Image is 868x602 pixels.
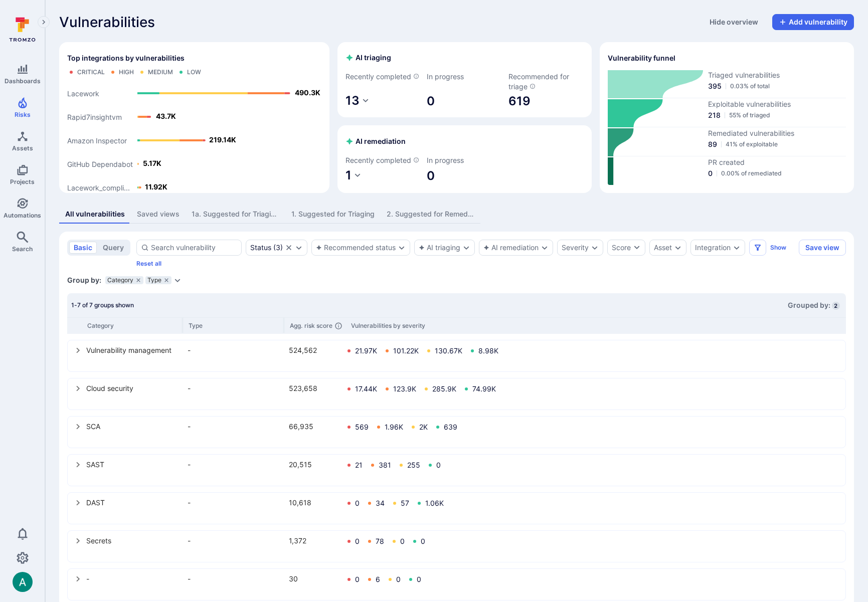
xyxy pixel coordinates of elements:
div: 8.98K [478,347,498,355]
div: 1,372 [289,535,339,546]
div: SAST-20,515213812550 [68,455,845,485]
div: 0 [355,537,360,545]
button: Expand dropdown [295,244,303,252]
div: 524,562 [289,345,339,355]
text: 11.92K [145,182,167,191]
div: 523,658 [289,383,339,393]
svg: Vulnerabilities with critical and high severity from supported integrations (SCA/SAST/CSPM) that ... [530,83,536,89]
span: Recently completed [345,155,421,165]
button: 1 [345,167,362,184]
img: ACg8ocLSa5mPYBaXNx3eFu_EmspyJX0laNWN7cXOFirfQ7srZveEpg=s96-c [13,572,33,592]
h2: AI remediation [345,136,406,146]
span: Assets [12,144,33,152]
div: 74.99K [472,385,496,393]
button: Asset [654,244,672,252]
div: select group [67,340,846,600]
span: 41% of exploitable [726,140,778,148]
div: - [188,497,283,508]
span: Automations [4,212,41,219]
div: 34 [376,499,385,507]
div: Cloud security [86,383,182,393]
span: Recently completed [345,72,421,82]
svg: AI triaged vulnerabilities in the last 7 days [413,73,419,79]
span: 395 [708,81,722,91]
span: Top integrations by vulnerabilities [67,53,185,63]
button: Severity [562,244,589,252]
div: SCA [86,421,182,432]
div: 2. Suggested for Remediation [387,209,474,219]
button: Score [607,240,645,256]
div: 66,935 [289,421,339,432]
span: Remediated vulnerabilities [708,128,846,138]
svg: Top integrations by vulnerabilities bar [67,80,321,195]
div: - [188,459,283,470]
button: Save view [799,240,846,256]
div: Category [105,276,143,284]
div: 78 [376,537,384,545]
div: 17.44K [355,385,377,393]
div: 0 [400,537,405,545]
div: 0 [355,575,360,583]
div: 2K [419,423,428,431]
div: Score [612,243,631,253]
text: Lacework [67,89,99,97]
span: In progress [427,155,502,165]
i: Expand navigation menu [40,18,47,27]
div: 21 [355,461,363,469]
a: 619 [508,93,531,109]
button: Add vulnerability [772,14,854,30]
div: Low [187,68,201,76]
button: Integration [695,244,731,252]
span: Vulnerabilities [59,14,155,30]
div: - [188,421,283,432]
button: Expand dropdown [674,244,682,252]
button: Show [770,244,786,251]
div: DAST-10,618034571.06K [68,493,845,523]
button: AI remediation [483,244,539,252]
div: 0 [417,575,421,583]
text: Lacework_compli... [67,183,130,191]
div: - [86,573,182,584]
div: - [188,573,283,584]
div: 0 [421,537,425,545]
input: Search vulnerability [151,243,237,253]
div: 57 [401,499,409,507]
div: All vulnerabilities [65,209,125,219]
div: 0 [436,461,441,469]
div: Critical [77,68,105,76]
div: 6 [376,575,380,583]
button: 13 [345,93,370,109]
span: 0 [427,168,502,184]
button: Expand dropdown [541,244,549,252]
button: Expand dropdown [462,244,470,252]
abbr: Aggregated [290,322,302,330]
button: Hide overview [704,14,764,30]
div: 10,618 [289,497,339,508]
div: Medium [148,68,173,76]
span: 1-7 of 7 groups shown [71,301,134,309]
div: Vulnerability management [86,345,182,355]
text: 490.3K [295,88,320,97]
button: AI triaging [419,244,460,252]
div: - [188,345,283,355]
div: Top integrations by vulnerabilities [59,42,329,193]
span: 2 [832,302,840,310]
span: 218 [708,110,721,120]
span: Search [12,245,33,253]
div: Secrets-1,37207800 [68,531,845,561]
span: 0 [708,168,713,178]
div: 0 [355,499,360,507]
div: Category [87,322,183,329]
div: Vulnerabilities by severity [351,322,425,329]
div: 130.67K [435,347,462,355]
div: Arjan Dehar [13,572,33,592]
div: High [119,68,134,76]
button: Filters [749,240,766,256]
text: 43.7K [156,112,176,120]
span: In progress [427,72,502,82]
button: Recommended status [316,244,396,252]
text: 219.14K [209,135,236,144]
span: 13 [345,93,360,108]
